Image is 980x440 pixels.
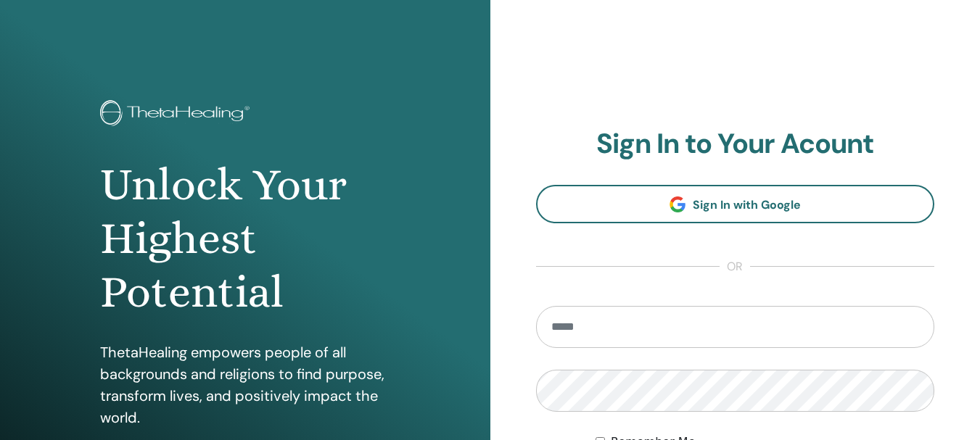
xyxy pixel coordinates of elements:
span: Sign In with Google [693,197,801,212]
span: or [720,258,750,275]
h1: Unlock Your Highest Potential [100,158,390,320]
a: Sign In with Google [536,185,935,223]
h2: Sign In to Your Acount [536,128,935,161]
p: ThetaHealing empowers people of all backgrounds and religions to find purpose, transform lives, a... [100,341,390,428]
